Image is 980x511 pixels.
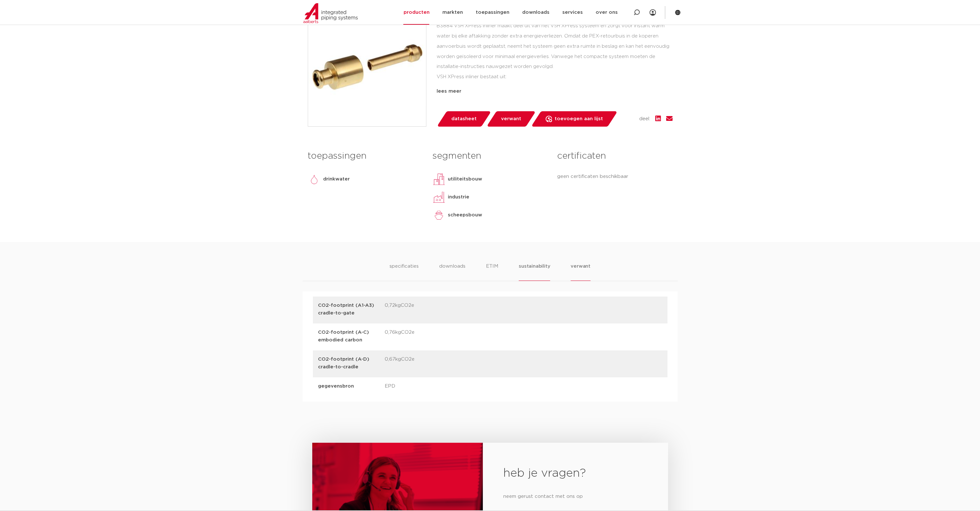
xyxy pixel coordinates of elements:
[501,114,521,124] span: verwant
[432,191,445,204] img: industrie
[385,356,415,372] p: 0,67kgCO2e
[442,85,673,95] li: B3884 fittingen sets voor 28mm of 35mm buis
[389,263,419,281] li: specificaties
[486,111,536,127] a: verwant
[503,491,647,502] p: neem gerust contact met ons op
[448,211,482,219] p: scheepsbouw
[639,115,650,123] span: deel:
[318,382,380,390] p: gegevensbron
[432,150,548,163] h3: segmenten
[448,193,469,201] p: industrie
[308,150,423,163] h3: toepassingen
[557,173,672,180] p: geen certificaten beschikbaar
[555,114,603,124] span: toevoegen aan lijst
[308,8,426,126] img: Product Image for VSH XPress Inliner set 28x15
[318,356,380,371] p: CO2-footprint (A-D) cradle-to-cradle
[437,21,673,85] div: B3884 VSH XPress inliner maakt deel uit van het VSH XPress systeem en zorgt voor instant warm wat...
[557,150,672,163] h3: certificaten
[432,173,445,186] img: utiliteitsbouw
[318,302,380,317] p: CO2-footprint (A1-A3) cradle-to-gate
[519,263,550,281] li: sustainability
[385,382,395,391] p: EPD
[503,466,647,481] h2: heb je vragen?
[451,114,477,124] span: datasheet
[308,173,321,186] img: drinkwater
[486,263,498,281] li: ETIM
[432,209,445,222] img: scheepsbouw
[437,88,673,95] div: lees meer
[385,329,415,345] p: 0,76kgCO2e
[571,263,591,281] li: verwant
[437,111,491,127] a: datasheet
[385,302,414,318] p: 0,72kgCO2e
[448,175,482,183] p: utiliteitsbouw
[323,175,350,183] p: drinkwater
[318,329,380,344] p: CO2-footprint (A-C) embodied carbon
[439,263,465,281] li: downloads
